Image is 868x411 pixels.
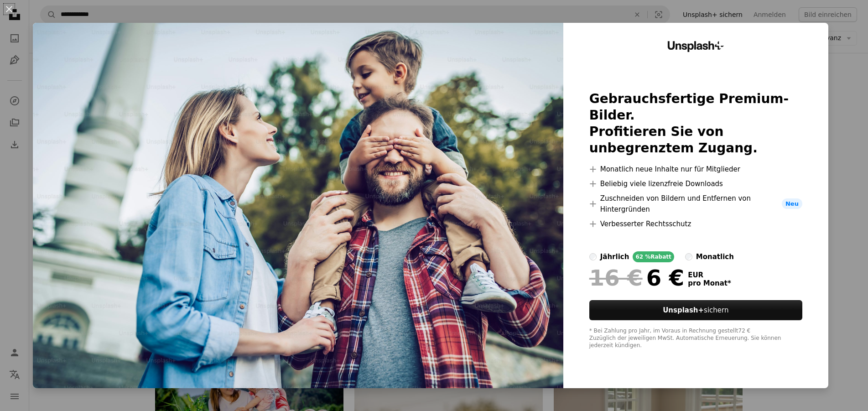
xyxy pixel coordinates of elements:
[589,253,597,260] input: jährlich62 %Rabatt
[696,251,734,262] div: monatlich
[685,253,692,260] input: monatlich
[589,219,802,229] li: Verbesserter Rechtsschutz
[589,328,802,349] div: * Bei Zahlung pro Jahr, im Voraus in Rechnung gestellt 72 € Zuzüglich der jeweiligen MwSt. Automa...
[589,266,684,290] div: 6 €
[663,306,704,314] strong: Unsplash+
[633,251,674,262] div: 62 % Rabatt
[589,178,802,189] li: Beliebig viele lizenzfreie Downloads
[589,164,802,175] li: Monatlich neue Inhalte nur für Mitglieder
[688,271,731,279] span: EUR
[589,193,802,215] li: Zuschneiden von Bildern und Entfernen von Hintergründen
[589,266,643,290] span: 16 €
[688,279,731,287] span: pro Monat *
[782,198,802,209] span: Neu
[600,251,629,262] div: jährlich
[589,300,802,320] button: Unsplash+sichern
[589,91,802,156] h2: Gebrauchsfertige Premium-Bilder. Profitieren Sie von unbegrenztem Zugang.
